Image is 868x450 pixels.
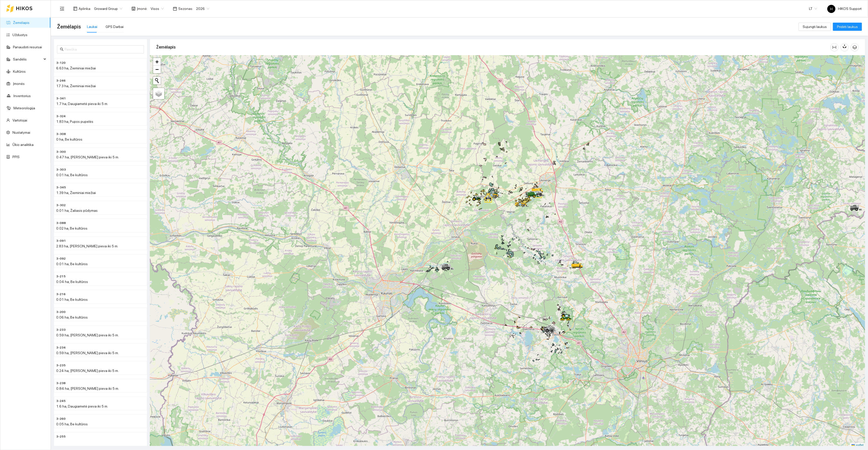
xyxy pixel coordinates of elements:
[178,6,193,11] span: Sezonas :
[94,5,122,12] span: Groward Group
[153,58,161,66] a: Zoom in
[56,149,66,154] span: 3-300
[106,24,124,29] div: GPS Darbai
[837,24,858,29] span: Pridėti laukus
[56,274,66,279] span: 3-215
[56,155,119,159] span: 0.47 ha, [PERSON_NAME] pieva iki 5 m.
[830,43,838,51] button: column-width
[13,69,26,73] a: Kultūros
[831,45,838,49] span: column-width
[155,58,159,65] span: +
[56,404,108,408] span: 1.6 ha, Daugiametė pieva iki 5 m.
[833,25,862,29] a: Pridėti laukus
[13,45,42,49] a: Panaudoti resursai
[56,221,66,226] span: 3-088
[196,5,209,12] span: 2026
[87,24,97,29] div: Laukai
[56,226,87,230] span: 0.02 ha, Be kultūros
[56,244,118,248] span: 2.83 ha, [PERSON_NAME] pieva iki 5 m.
[56,315,88,319] span: 0.06 ha, Be kultūros
[56,132,66,137] span: 3-308
[56,238,66,243] span: 3-091
[57,23,81,31] span: Žemėlapis
[56,386,119,391] span: 0.84 ha, [PERSON_NAME] pieva iki 5 m.
[13,106,35,110] a: Meteorologija
[56,262,88,266] span: 0.01 ha, Be kultūros
[56,84,96,88] span: 17.3 ha, Žieminiai miežiai
[13,82,25,86] a: Įmonės
[156,40,830,54] div: Žemėlapis
[56,333,119,337] span: 0.59 ha, [PERSON_NAME] pieva iki 5 m.
[56,363,66,368] span: 3-235
[12,33,27,37] a: Užduotys
[56,416,66,421] span: 3-260
[799,25,831,29] a: Sujungti laukus
[79,6,91,11] span: Aplinka :
[56,191,96,195] span: 1.39 ha, Žieminiai miežiai
[56,102,108,106] span: 1.7 ha, Daugiametė pieva iki 5 m.
[56,256,66,261] span: 3-092
[131,7,136,11] span: shop
[827,7,862,11] span: HIKOS Support
[56,208,98,213] span: 0.01 ha, Žaliasis pūdymas
[56,297,88,302] span: 0.01 ha, Be kultūros
[12,155,20,159] a: PPIS
[137,6,148,11] span: Įmonė :
[799,23,831,31] button: Sujungti laukus
[153,88,164,99] a: Layers
[56,345,66,350] span: 3-234
[56,203,66,208] span: 3-302
[56,369,119,373] span: 0.24 ha, [PERSON_NAME] pieva iki 5 m.
[56,310,66,314] span: 3-200
[56,119,93,124] span: 1.83 ha, Pupos pupelės
[155,66,159,72] span: −
[851,443,864,447] a: Leaflet
[13,21,30,25] a: Žemėlapis
[153,77,161,84] button: Initiate a new search
[57,4,67,14] button: menu-fold
[173,7,177,11] span: calendar
[60,6,64,11] span: menu-fold
[13,94,31,98] a: Inventorius
[56,280,88,284] span: 0.04 ha, Be kultūros
[56,78,66,83] span: 3-246
[12,130,30,134] a: Nustatymai
[13,54,42,64] span: Sandėlis
[56,66,96,70] span: 6.63 ha, Žieminiai miežiai
[12,118,27,122] a: Vartotojai
[56,434,66,439] span: 3-255
[73,7,77,11] span: layout
[56,292,66,297] span: 3-216
[153,66,161,73] a: Zoom out
[60,48,64,51] span: search
[56,399,66,403] span: 3-245
[56,167,66,172] span: 3-303
[12,143,34,147] a: Ūkio analitika
[56,327,66,332] span: 3-233
[56,114,66,119] span: 3-324
[803,24,827,29] span: Sujungti laukus
[56,173,88,177] span: 0.01 ha, Be kultūros
[56,351,119,355] span: 0.59 ha, [PERSON_NAME] pieva iki 5 m.
[56,381,66,386] span: 3-238
[65,47,141,52] input: Paieška
[56,185,66,190] span: 3-345
[151,5,164,12] span: Visos
[809,5,817,12] span: LT
[56,422,88,426] span: 0.05 ha, Be kultūros
[833,23,862,31] button: Pridėti laukus
[56,61,66,65] span: 3-120
[830,5,833,13] span: H
[56,96,66,101] span: 3-341
[56,137,82,141] span: 0 ha, Be kultūros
